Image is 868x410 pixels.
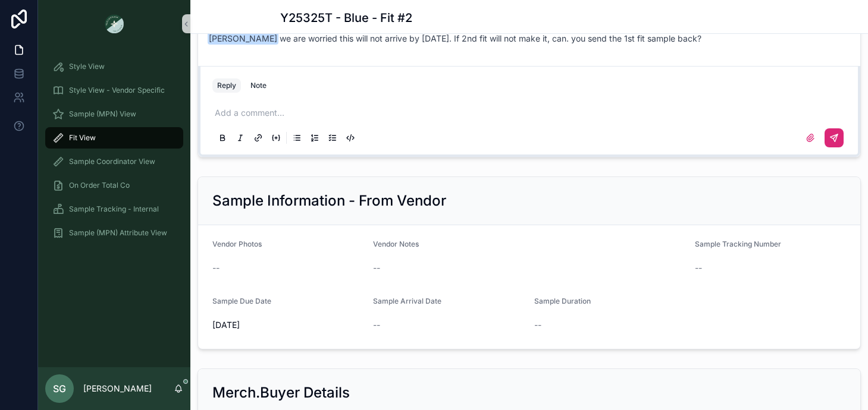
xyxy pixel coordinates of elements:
[69,181,130,190] span: On Order Total Co
[69,204,159,214] span: Sample Tracking - Internal
[212,78,241,93] button: Reply
[208,32,278,45] span: [PERSON_NAME]
[246,78,271,93] button: Note
[534,319,541,331] span: --
[38,48,190,259] div: scrollable content
[695,262,702,274] span: --
[212,383,350,402] h2: Merch.Buyer Details
[45,198,183,220] a: Sample Tracking - Internal
[45,127,183,149] a: Fit View
[45,56,183,77] a: Style View
[45,103,183,125] a: Sample (MPN) View
[212,191,446,210] h2: Sample Information - From Vendor
[250,81,267,90] div: Note
[69,62,105,71] span: Style View
[212,239,262,248] span: Vendor Photos
[695,239,781,248] span: Sample Tracking Number
[212,319,364,331] span: [DATE]
[83,383,152,395] p: [PERSON_NAME]
[373,262,380,274] span: --
[280,10,412,26] h1: Y25325T - Blue - Fit #2
[69,157,155,166] span: Sample Coordinator View
[69,109,136,119] span: Sample (MPN) View
[373,297,441,305] span: Sample Arrival Date
[69,86,165,95] span: Style View - Vendor Specific
[53,381,66,396] span: SG
[45,222,183,244] a: Sample (MPN) Attribute View
[45,151,183,172] a: Sample Coordinator View
[534,297,591,305] span: Sample Duration
[212,297,271,305] span: Sample Due Date
[69,228,167,238] span: Sample (MPN) Attribute View
[208,33,701,43] span: we are worried this will not arrive by [DATE]. If 2nd fit will not make it, can. you send the 1st...
[373,239,419,248] span: Vendor Notes
[373,319,380,331] span: --
[105,14,124,33] img: App logo
[212,262,220,274] span: --
[69,133,96,143] span: Fit View
[45,175,183,196] a: On Order Total Co
[45,80,183,101] a: Style View - Vendor Specific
